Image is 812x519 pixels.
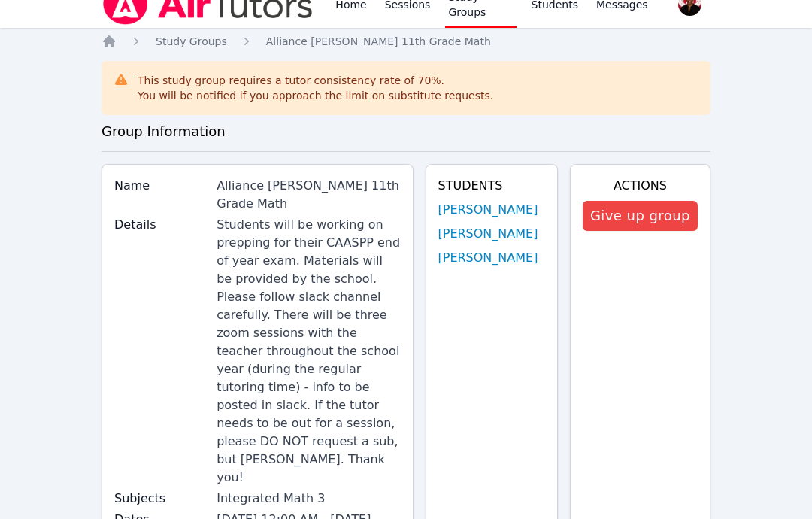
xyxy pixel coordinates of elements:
[114,490,208,508] label: Subjects
[101,34,710,49] nav: Breadcrumb
[583,177,698,195] h4: Actions
[438,177,545,195] h4: Students
[156,35,227,47] span: Study Groups
[266,35,491,47] span: Alliance [PERSON_NAME] 11th Grade Math
[217,490,400,508] div: Integrated Math 3
[114,177,208,195] label: Name
[438,201,538,219] a: [PERSON_NAME]
[138,88,493,103] div: You will be notified if you approach the limit on substitute requests.
[438,249,538,267] a: [PERSON_NAME]
[266,34,491,49] a: Alliance [PERSON_NAME] 11th Grade Math
[101,121,710,142] h3: Group Information
[217,177,400,213] div: Alliance [PERSON_NAME] 11th Grade Math
[583,201,698,231] button: Give up group
[156,34,227,49] a: Study Groups
[138,73,493,103] div: This study group requires a tutor consistency rate of 70 %.
[438,225,538,243] a: [PERSON_NAME]
[114,216,208,234] label: Details
[217,216,400,487] div: Students will be working on prepping for their CAASPP end of year exam. Materials will be provide...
